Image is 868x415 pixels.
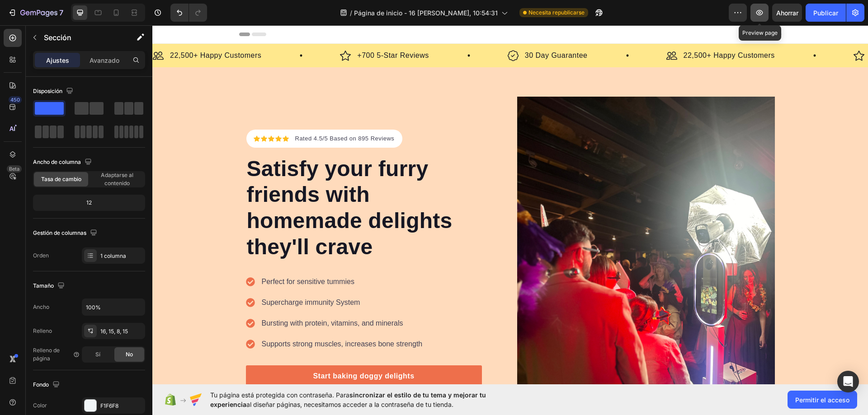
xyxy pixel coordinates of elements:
[776,9,798,17] font: Ahorrar
[41,176,81,182] font: Tasa de cambio
[100,402,118,409] font: F1F6F8
[100,252,126,259] font: 1 columna
[350,9,352,17] font: /
[100,328,128,335] font: 16, 15, 8, 15
[59,8,63,17] font: 7
[33,303,49,310] font: Ancho
[772,4,802,22] button: Ahorrar
[46,56,69,64] font: Ajustes
[33,282,54,289] font: Tamaño
[44,33,71,42] font: Sección
[170,4,207,22] div: Deshacer/Rehacer
[813,9,838,17] font: Publicar
[33,159,81,165] font: Ancho de columna
[33,229,86,236] font: Gestión de columnas
[33,252,49,259] font: Orden
[126,351,133,358] font: No
[95,351,100,358] font: Sí
[86,199,92,206] font: 12
[101,172,133,187] font: Adaptarse al contenido
[210,391,349,399] font: Tu página está protegida con contraseña. Para
[10,97,20,103] font: 450
[246,401,453,408] font: al diseñar páginas, necesitamos acceder a la contraseña de tu tienda.
[528,9,585,16] font: Necesita republicarse
[33,402,47,409] font: Color
[44,32,118,43] p: Sección
[94,340,330,362] a: Start baking doggy delights
[82,299,145,315] input: Auto
[90,56,119,64] font: Avanzado
[4,4,67,22] button: 7
[365,71,623,415] img: gempages_580163860858667604-db9b89f8-9ba1-473e-8a91-d57f4c931d0f.jpg
[33,327,52,334] font: Relleno
[160,345,262,356] div: Start baking doggy delights
[9,166,19,172] font: Beta
[33,381,49,388] font: Fondo
[33,88,62,94] font: Disposición
[788,391,857,409] button: Permitir el acceso
[837,371,859,392] div: Abrir Intercom Messenger
[806,4,846,22] button: Publicar
[795,396,849,404] font: Permitir el acceso
[152,25,868,384] iframe: Área de diseño
[354,9,498,17] font: Página de inicio - 16 [PERSON_NAME], 10:54:31
[33,347,60,362] font: Relleno de página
